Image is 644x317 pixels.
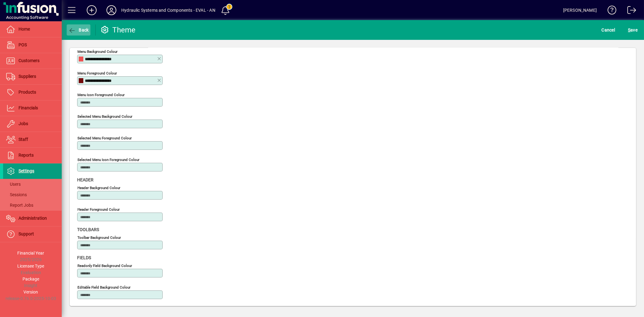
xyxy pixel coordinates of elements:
[3,100,62,116] a: Financials
[19,168,34,173] span: Settings
[19,137,28,142] span: Staff
[6,203,33,208] span: Report Jobs
[77,49,118,54] mat-label: Menu background colour
[19,231,34,236] span: Support
[3,116,62,132] a: Jobs
[563,5,597,15] div: [PERSON_NAME]
[77,264,132,268] mat-label: Readonly field background colour
[3,53,62,69] a: Customers
[3,69,62,84] a: Suppliers
[62,24,96,36] app-page-header-button: Back
[3,148,62,163] a: Reports
[100,25,136,35] div: Theme
[19,42,27,47] span: POS
[77,207,120,212] mat-label: Header foreground colour
[3,132,62,147] a: Staff
[77,114,132,119] mat-label: Selected menu background colour
[23,277,39,281] span: Package
[19,153,34,158] span: Reports
[24,290,38,294] span: Version
[600,24,617,36] button: Cancel
[18,251,44,256] span: Financial Year
[67,24,90,36] button: Back
[3,85,62,100] a: Products
[77,227,99,232] span: Toolbars
[77,285,131,290] mat-label: Editable field background colour
[602,25,615,35] span: Cancel
[3,22,62,37] a: Home
[19,105,38,110] span: Financials
[19,121,28,126] span: Jobs
[628,27,630,32] span: S
[77,71,117,75] mat-label: Menu foreground colour
[19,27,30,32] span: Home
[77,255,91,260] span: Fields
[6,182,21,187] span: Users
[77,235,121,240] mat-label: Toolbar background colour
[19,58,39,63] span: Customers
[19,216,47,221] span: Administration
[3,200,62,210] a: Report Jobs
[77,136,132,140] mat-label: Selected menu foreground colour
[68,27,89,32] span: Back
[6,192,27,197] span: Sessions
[623,1,636,21] a: Logout
[3,37,62,53] a: POS
[77,177,93,182] span: Header
[77,158,139,162] mat-label: Selected menu icon foreground colour
[3,179,62,189] a: Users
[18,264,44,268] span: Licensee Type
[3,211,62,226] a: Administration
[82,5,102,16] button: Add
[19,90,36,95] span: Products
[3,189,62,200] a: Sessions
[102,5,121,16] button: Profile
[603,1,617,21] a: Knowledge Base
[77,93,125,97] mat-label: Menu icon foreground colour
[121,5,215,15] div: Hydraulic Systems and Components - EVAL - AN
[628,25,638,35] span: ave
[3,226,62,242] a: Support
[626,24,639,36] button: Save
[19,74,36,79] span: Suppliers
[77,186,120,190] mat-label: Header background colour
